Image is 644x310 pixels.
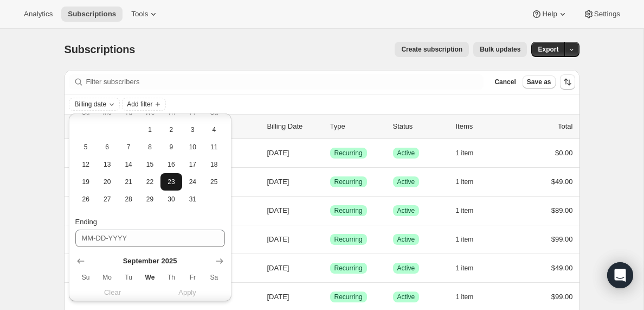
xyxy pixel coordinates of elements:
button: Billing date [69,98,120,110]
input: MM-DD-YYYY [75,230,225,247]
span: 2 [165,125,177,134]
span: Active [397,264,415,273]
th: Monday [96,269,118,286]
button: Tuesday October 28 2025 [118,191,139,208]
button: Wednesday October 29 2025 [139,191,160,208]
div: 27061715260[PERSON_NAME][DATE]SuccessRecurringSuccessActive1 item$49.00 [87,174,573,189]
button: Create subscription [395,42,469,57]
div: Open Intercom Messenger [607,262,633,288]
span: Subscriptions [68,10,116,18]
span: 6 [101,143,113,151]
button: Cancel [490,75,520,88]
span: Save as [527,78,551,86]
span: 9 [165,143,177,151]
span: 1 item [456,235,474,244]
span: 13 [101,160,113,169]
button: Show next month, October 2025 [212,254,227,269]
span: 14 [122,160,134,169]
span: Export [538,45,558,54]
span: Mo [101,273,113,282]
span: 5 [80,143,92,151]
span: Recurring [334,293,363,301]
button: Monday October 20 2025 [96,173,118,191]
span: $99.00 [551,235,573,243]
div: Items [456,121,510,132]
span: Active [397,149,415,157]
button: Thursday October 16 2025 [160,156,182,173]
button: Tuesday October 21 2025 [118,173,139,191]
span: [DATE] [267,149,289,157]
th: Wednesday [139,269,160,286]
button: Sort the results [560,74,575,90]
span: Recurring [334,178,363,186]
span: Help [542,10,557,18]
span: 15 [144,160,156,169]
span: [DATE] [267,235,289,243]
span: Active [397,293,415,301]
span: $0.00 [555,149,573,157]
button: Sunday October 5 2025 [75,138,96,156]
button: Friday October 17 2025 [182,156,203,173]
button: Friday October 3 2025 [182,121,203,138]
span: [DATE] [267,178,289,186]
span: [DATE] [267,264,289,272]
button: Saturday October 4 2025 [203,121,224,138]
span: Su [80,273,92,282]
span: 25 [208,178,220,186]
span: We [144,273,156,282]
span: 8 [144,143,156,151]
button: Help [525,7,574,22]
span: Active [397,178,415,186]
th: Thursday [160,269,182,286]
button: Thursday October 9 2025 [160,138,182,156]
span: [DATE] [267,293,289,301]
div: Type [330,121,384,132]
div: 24325095740[PERSON_NAME][DATE]SuccessRecurringSuccessActive1 item$49.00 [87,261,573,276]
div: 20187119932[PERSON_NAME][DATE]SuccessRecurringSuccessActive1 item$99.00 [87,289,573,305]
span: $99.00 [551,293,573,301]
span: Subscriptions [65,43,136,55]
span: 29 [144,195,156,204]
span: 27 [101,195,113,204]
button: Thursday October 2 2025 [160,121,182,138]
span: 21 [122,178,134,186]
button: Monday October 6 2025 [96,138,118,156]
button: Monday October 13 2025 [96,156,118,173]
button: 1 item [456,145,486,161]
span: Active [397,206,415,215]
span: 24 [186,178,199,186]
button: Sunday October 26 2025 [75,191,96,208]
span: 12 [80,160,92,169]
button: Wednesday October 15 2025 [139,156,160,173]
span: Tools [131,10,148,18]
span: 26 [80,195,92,204]
button: Saturday October 11 2025 [203,138,224,156]
span: 10 [186,143,199,151]
span: 17 [186,160,199,169]
button: Tuesday October 7 2025 [118,138,139,156]
span: Add filter [127,100,152,109]
span: 4 [208,125,220,134]
button: Thursday October 30 2025 [160,191,182,208]
button: Analytics [17,7,59,22]
span: 31 [186,195,199,204]
button: Show previous month, August 2025 [73,254,88,269]
span: 1 item [456,293,474,301]
span: 28 [122,195,134,204]
span: $49.00 [551,264,573,272]
button: Wednesday October 8 2025 [139,138,160,156]
button: Friday October 31 2025 [182,191,203,208]
span: Fr [186,273,199,282]
button: 1 item [456,203,486,218]
span: 20 [101,178,113,186]
button: Saturday October 18 2025 [203,156,224,173]
span: 18 [208,160,220,169]
th: Friday [182,269,203,286]
span: Bulk updates [480,45,520,54]
span: 7 [122,143,134,151]
button: Saturday October 25 2025 [203,173,224,191]
span: Tu [122,273,134,282]
button: Monday October 27 2025 [96,191,118,208]
button: Tools [125,7,165,22]
span: Th [165,273,177,282]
